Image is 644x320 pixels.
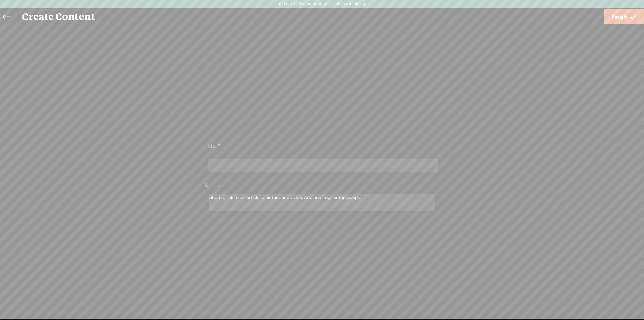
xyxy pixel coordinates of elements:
label: You have 30 minutes of transcription remaining. [278,1,366,7]
input: Give a title to your content [208,159,438,172]
label: Title: * [205,139,439,153]
label: Notes: [205,179,439,193]
span: Finish [611,8,627,26]
div: Create Content [17,8,604,26]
